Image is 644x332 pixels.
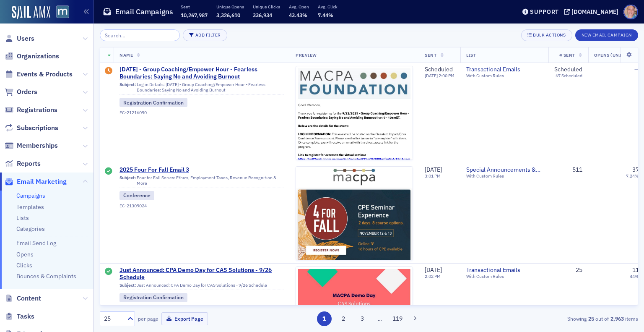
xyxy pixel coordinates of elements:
[181,12,208,18] span: 10,267,987
[105,268,112,276] div: Sent
[575,31,638,38] a: New Email Campaign
[253,4,280,10] p: Unique Clicks
[465,315,638,322] div: Showing out of items
[594,52,632,58] span: Opens (Unique)
[559,52,575,58] span: # Sent
[554,267,582,274] div: 25
[425,266,442,274] span: [DATE]
[425,166,442,173] span: [DATE]
[16,272,76,280] a: Bounces & Complaints
[556,73,582,78] div: 67 Scheduled
[587,315,595,322] strong: 25
[17,105,57,115] span: Registrations
[530,8,559,16] div: Support
[115,7,173,17] h1: Email Campaigns
[5,70,73,79] a: Events & Products
[119,66,284,81] span: [DATE] - Group Coaching/Empower Hour - Fearless Boundaries: Saying No and Avoiding Burnout
[5,159,41,168] a: Reports
[466,267,543,274] a: Transactional Emails
[16,239,56,247] a: Email Send Log
[466,66,543,73] a: Transactional Emails
[5,294,41,303] a: Content
[554,66,582,73] div: Scheduled
[296,52,317,58] span: Preview
[50,5,69,20] a: View Homepage
[632,166,639,174] div: 37
[105,67,112,76] div: Draft
[56,5,69,18] img: SailAMX
[425,173,441,179] time: 3:01 PM
[5,123,58,133] a: Subscriptions
[119,110,284,115] div: EC-21216090
[634,65,639,73] span: —
[119,98,187,107] div: Registration Confirmation
[16,203,44,211] a: Templates
[17,87,37,97] span: Orders
[533,33,566,37] div: Bulk Actions
[5,177,67,186] a: Email Marketing
[5,52,59,61] a: Organizations
[161,312,208,325] button: Export Page
[119,166,284,174] a: 2025 Four For Fall Email 3
[5,141,58,150] a: Memberships
[17,34,34,43] span: Users
[119,203,284,209] div: EC-21309024
[138,315,158,322] label: per page
[253,12,272,18] span: 336,934
[17,141,58,150] span: Memberships
[119,282,136,288] span: Subject:
[16,225,45,233] a: Categories
[119,175,136,186] span: Subject:
[609,315,625,322] strong: 2,963
[318,4,338,10] p: Avg. Click
[289,12,307,18] span: 43.43%
[439,73,454,78] span: 2:00 PM
[317,311,332,326] button: 1
[17,294,41,303] span: Content
[100,29,180,41] input: Search…
[119,82,136,93] span: Subject:
[425,66,454,73] div: Scheduled
[466,73,543,78] div: With Custom Rules
[571,8,618,16] div: [DOMAIN_NAME]
[216,12,240,18] span: 3,326,610
[181,4,208,10] p: Sent
[16,251,34,258] a: Opens
[466,173,543,179] div: With Custom Rules
[119,293,187,302] div: Registration Confirmation
[318,12,333,18] span: 7.44%
[183,29,227,41] button: Add Filter
[554,166,582,174] div: 511
[17,52,59,61] span: Organizations
[355,311,370,326] button: 3
[105,167,112,176] div: Sent
[336,311,351,326] button: 2
[466,166,543,174] a: Special Announcements & Special Event Invitations
[632,267,639,274] div: 11
[425,273,441,279] time: 2:02 PM
[5,105,57,115] a: Registrations
[5,87,37,97] a: Orders
[119,282,284,290] div: Just Announced: CPA Demo Day for CAS Solutions - 9/26 Schedule
[16,214,29,222] a: Lists
[630,274,639,279] div: 44%
[16,192,45,199] a: Campaigns
[466,52,476,58] span: List
[425,73,439,78] span: [DATE]
[119,267,284,281] a: Just Announced: CPA Demo Day for CAS Solutions - 9/26 Schedule
[626,173,639,179] div: 7.24%
[119,82,284,95] div: Log in Details: [DATE] - Group Coaching/Empower Hour - Fearless Boundaries: Saying No and Avoidin...
[390,311,405,326] button: 119
[119,52,133,58] span: Name
[119,175,284,188] div: Four for Fall Series: Ethics, Employment Taxes, Revenue Recognition & More
[296,66,413,324] img: email-preview-2967.jpeg
[466,274,543,279] div: With Custom Rules
[17,123,58,133] span: Subscriptions
[17,159,41,168] span: Reports
[5,34,34,43] a: Users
